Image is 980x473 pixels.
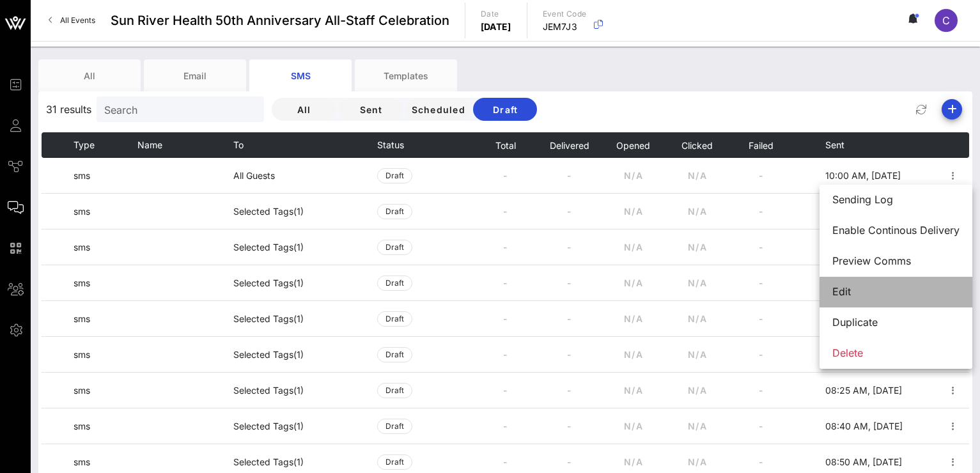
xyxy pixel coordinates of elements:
[406,98,470,121] button: Scheduled
[233,265,377,301] td: Selected Tags (1)
[601,132,665,158] th: Opened
[385,312,404,326] span: Draft
[111,11,449,30] span: Sun River Health 50th Anniversary All-Staff Celebration
[825,456,902,467] span: 08:50 AM, [DATE]
[60,15,95,25] span: All Events
[825,385,902,396] span: 08:25 AM, [DATE]
[748,140,774,151] span: Failed
[233,139,244,150] span: To
[473,132,537,158] th: Total
[272,98,336,121] button: All
[233,373,377,408] td: Selected Tags (1)
[495,140,516,151] span: Total
[543,20,587,33] p: JEM7J3
[832,316,960,329] div: Duplicate
[249,59,352,91] div: SMS
[339,98,403,121] button: Sent
[385,205,404,219] span: Draft
[355,59,457,91] div: Templates
[233,158,377,194] td: All Guests
[385,455,404,469] span: Draft
[549,132,589,158] button: Delivered
[233,229,377,265] td: Selected Tags (1)
[74,265,137,301] td: sms
[349,104,393,115] span: Sent
[537,132,601,158] th: Delivered
[74,301,137,337] td: sms
[38,59,141,91] div: All
[74,373,137,408] td: sms
[483,104,527,115] span: Draft
[233,408,377,444] td: Selected Tags (1)
[74,194,137,229] td: sms
[729,132,793,158] th: Failed
[74,229,137,265] td: sms
[385,348,404,362] span: Draft
[385,169,404,183] span: Draft
[74,139,95,150] span: Type
[385,240,404,254] span: Draft
[825,421,903,431] span: 08:40 AM, [DATE]
[481,8,511,20] p: Date
[832,286,960,298] div: Edit
[473,98,537,121] button: Draft
[46,102,91,117] span: 31 results
[282,104,325,115] span: All
[681,132,713,158] button: Clicked
[616,140,650,151] span: Opened
[144,59,246,91] div: Email
[41,10,103,31] a: All Events
[377,132,441,158] th: Status
[825,139,844,150] span: Sent
[681,140,713,151] span: Clicked
[549,140,589,151] span: Delivered
[385,276,404,290] span: Draft
[74,158,137,194] td: sms
[233,132,377,158] th: To
[832,224,960,236] div: Enable Continous Delivery
[748,132,774,158] button: Failed
[233,337,377,373] td: Selected Tags (1)
[832,194,960,206] div: Sending Log
[233,301,377,337] td: Selected Tags (1)
[481,20,511,33] p: [DATE]
[942,14,950,27] span: C
[74,132,137,158] th: Type
[410,104,465,115] span: Scheduled
[935,9,958,32] div: C
[385,384,404,398] span: Draft
[825,170,901,181] span: 10:00 AM, [DATE]
[233,194,377,229] td: Selected Tags (1)
[832,255,960,267] div: Preview Comms
[137,139,162,150] span: Name
[137,132,233,158] th: Name
[616,132,650,158] button: Opened
[385,419,404,433] span: Draft
[495,132,516,158] button: Total
[74,408,137,444] td: sms
[543,8,587,20] p: Event Code
[665,132,729,158] th: Clicked
[832,347,960,359] div: Delete
[825,132,905,158] th: Sent
[74,337,137,373] td: sms
[377,139,404,150] span: Status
